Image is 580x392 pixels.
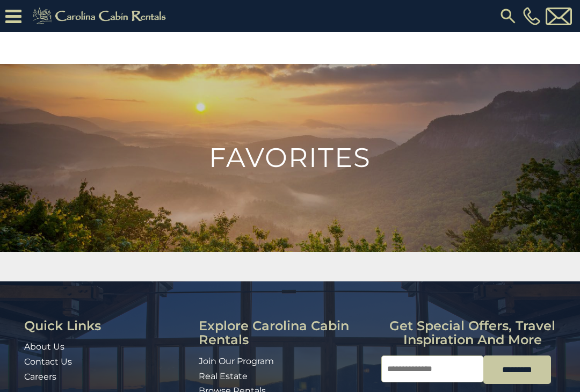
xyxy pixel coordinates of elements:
[24,319,191,333] h3: Quick Links
[199,371,248,381] a: Real Estate
[24,357,72,367] a: Contact Us
[199,356,274,366] a: Join Our Program
[27,5,175,27] img: Khaki-logo.png
[520,7,543,25] a: [PHONE_NUMBER]
[381,319,564,347] h3: Get special offers, travel inspiration and more
[498,6,518,26] img: search-regular.svg
[24,372,56,382] a: Careers
[24,342,64,352] a: About Us
[199,319,373,347] h3: Explore Carolina Cabin Rentals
